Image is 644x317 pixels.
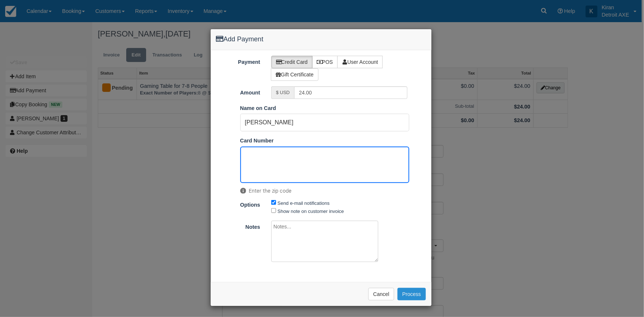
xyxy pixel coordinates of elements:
[211,56,266,66] label: Payment
[241,147,409,183] iframe: Secure Credit Card Form
[397,288,426,300] button: Process
[278,200,330,206] label: Send e-mail notifications
[240,187,409,194] span: Enter the zip code
[211,221,266,231] label: Notes
[312,56,338,68] label: POS
[271,56,313,68] label: Credit Card
[211,199,266,209] label: Options
[271,68,318,81] label: Gift Certificate
[240,104,276,112] label: Name on Card
[276,90,290,95] small: $ USD
[211,86,266,97] label: Amount
[368,288,394,300] button: Cancel
[294,86,407,99] input: Valid amount required.
[278,209,344,214] label: Show note on customer invoice
[337,56,383,68] label: User Account
[216,35,426,44] h4: Add Payment
[240,137,274,145] label: Card Number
